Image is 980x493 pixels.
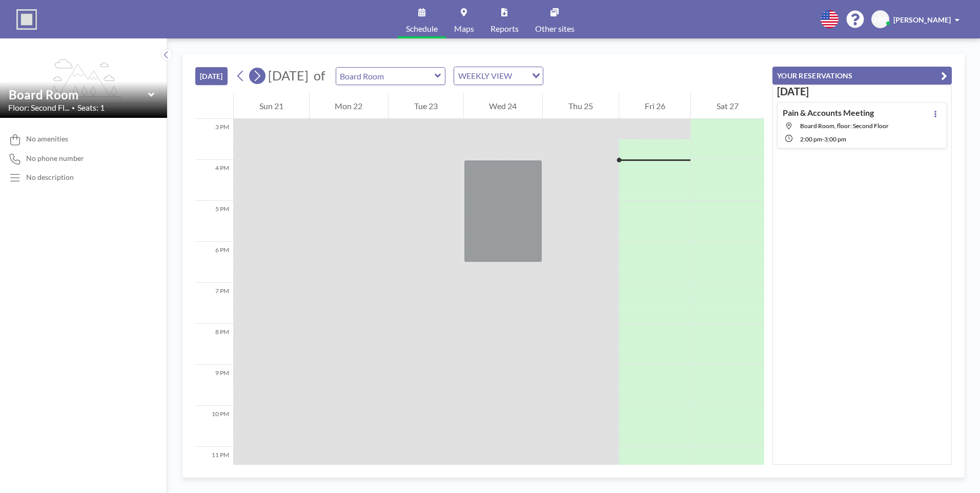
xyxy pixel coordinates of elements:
[16,9,37,30] img: organization-logo
[336,68,435,85] input: Board Room
[195,119,233,160] div: 3 PM
[543,93,619,119] div: Thu 25
[777,85,947,98] h3: [DATE]
[195,201,233,242] div: 5 PM
[515,69,526,83] input: Search for option
[195,406,233,447] div: 10 PM
[195,283,233,324] div: 7 PM
[456,69,514,83] span: WEEKLY VIEW
[874,15,887,24] span: HM
[783,108,874,118] h4: Pain & Accounts Meeting
[314,68,325,84] span: of
[535,25,575,33] span: Other sites
[454,25,474,33] span: Maps
[491,25,519,33] span: Reports
[234,93,309,119] div: Sun 21
[800,122,889,130] span: Board Room, floor: Second Floor
[195,365,233,406] div: 9 PM
[26,154,84,163] span: No phone number
[195,447,233,488] div: 11 PM
[195,242,233,283] div: 6 PM
[464,93,543,119] div: Wed 24
[9,87,148,102] input: Board Room
[619,93,691,119] div: Fri 26
[389,93,463,119] div: Tue 23
[8,102,69,113] span: Floor: Second Fl...
[893,15,951,24] span: [PERSON_NAME]
[800,135,822,143] span: 2:00 PM
[268,68,309,83] span: [DATE]
[26,134,68,143] span: No amenities
[195,67,228,85] button: [DATE]
[454,67,543,85] div: Search for option
[406,25,438,33] span: Schedule
[195,324,233,365] div: 8 PM
[691,93,764,119] div: Sat 27
[824,135,846,143] span: 3:00 PM
[26,173,74,182] div: No description
[772,67,952,85] button: YOUR RESERVATIONS
[77,102,105,113] span: Seats: 1
[195,160,233,201] div: 4 PM
[72,105,75,111] span: •
[822,135,824,143] span: -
